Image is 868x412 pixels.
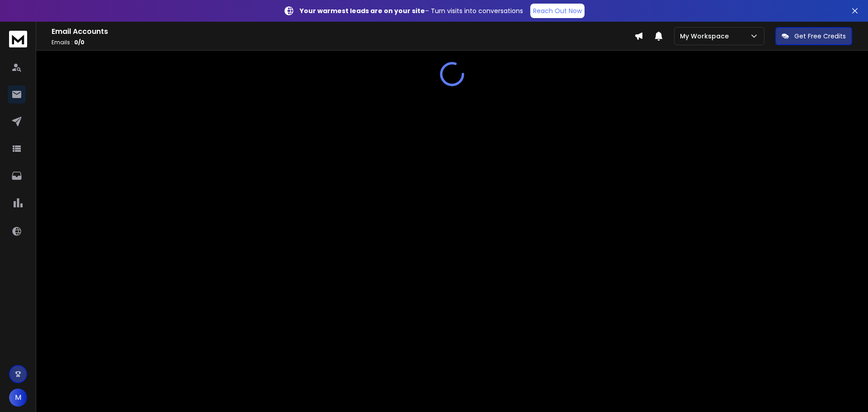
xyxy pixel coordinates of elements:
strong: Your warmest leads are on your site [300,6,425,15]
span: 0 / 0 [74,38,85,46]
p: – Turn visits into conversations [300,6,523,15]
h1: Email Accounts [52,26,634,37]
img: logo [9,31,27,47]
button: M [9,389,27,407]
p: My Workspace [680,32,732,41]
p: Get Free Credits [794,32,846,41]
p: Reach Out Now [533,6,582,15]
a: Reach Out Now [530,4,585,18]
button: Get Free Credits [775,27,852,45]
p: Emails : [52,39,634,46]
